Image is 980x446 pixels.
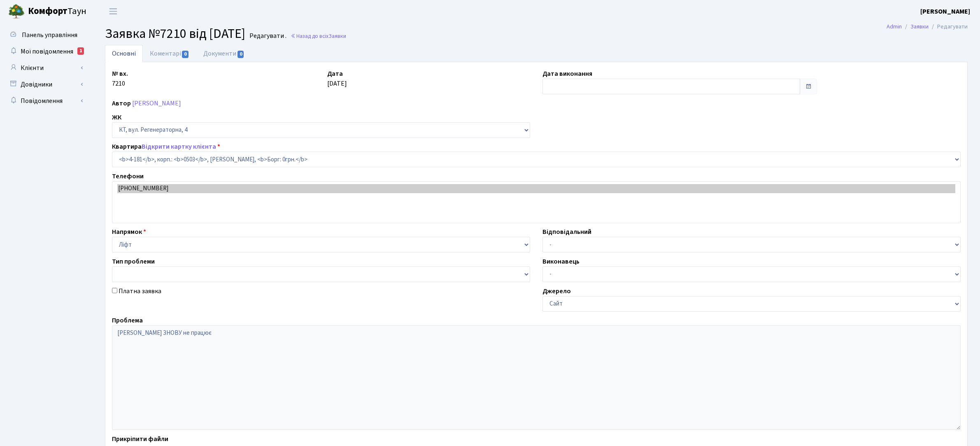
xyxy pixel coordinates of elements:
a: Admin [887,22,902,31]
li: Редагувати [929,22,968,31]
div: 1 [77,47,84,55]
select: ) [112,152,961,167]
label: Напрямок [112,227,146,237]
a: Панель управління [4,27,86,43]
img: logo.png [8,3,25,20]
a: Назад до всіхЗаявки [291,32,346,40]
a: Основні [105,45,143,62]
label: Телефони [112,171,144,181]
span: Заявка №7210 від [DATE] [105,24,245,43]
span: Панель управління [22,30,77,40]
a: Заявки [910,22,929,31]
a: Мої повідомлення1 [4,43,86,60]
a: Документи [196,45,251,62]
label: № вх. [112,69,128,79]
span: Таун [28,5,86,19]
a: Довідники [4,76,86,93]
label: ЖК [112,112,121,122]
button: Переключити навігацію [103,5,123,18]
label: Платна заявка [119,286,161,296]
label: Проблема [112,315,143,325]
label: Дата [327,69,343,79]
label: Джерело [542,286,571,296]
label: Виконавець [542,257,580,266]
a: [PERSON_NAME] [132,99,181,108]
span: Заявки [328,32,346,40]
span: Мої повідомлення [21,47,73,56]
a: Клієнти [4,60,86,76]
label: Дата виконання [542,69,592,79]
span: 0 [182,51,189,58]
small: Редагувати . [248,32,286,40]
textarea: [PERSON_NAME] ЗНОВУ не працює [112,325,961,430]
label: Квартира [112,142,220,152]
span: 0 [237,51,244,58]
b: Комфорт [28,5,68,18]
div: 7210 [106,69,321,94]
nav: breadcrumb [874,18,980,35]
option: [PHONE_NUMBER] [117,184,955,193]
label: Прикріпити файли [112,434,168,444]
label: Тип проблеми [112,257,155,266]
label: Відповідальний [542,227,591,237]
div: [DATE] [321,69,536,94]
a: Повідомлення [4,93,86,109]
a: Коментарі [143,45,196,62]
label: Автор [112,98,131,108]
a: Відкрити картку клієнта [142,142,216,151]
a: [PERSON_NAME] [920,7,970,16]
